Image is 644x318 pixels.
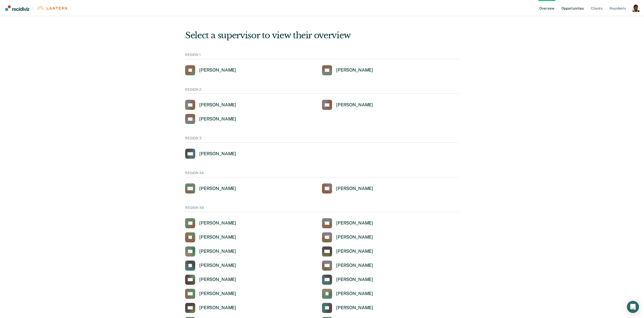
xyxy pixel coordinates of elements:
a: [PERSON_NAME] [322,303,373,313]
div: [PERSON_NAME] [336,277,373,282]
div: REGION 4B [185,206,459,212]
a: [PERSON_NAME] [322,183,373,194]
a: [PERSON_NAME] [185,261,236,271]
a: [PERSON_NAME] [322,232,373,242]
a: [PERSON_NAME] [322,261,373,271]
div: [PERSON_NAME] [336,67,373,73]
div: [PERSON_NAME] [336,291,373,297]
div: [PERSON_NAME] [336,186,373,192]
a: [PERSON_NAME] [322,275,373,285]
a: [PERSON_NAME] [185,183,236,194]
div: [PERSON_NAME] [336,220,373,226]
a: [PERSON_NAME] [322,246,373,257]
div: [PERSON_NAME] [199,151,236,157]
div: [PERSON_NAME] [199,277,236,282]
div: REGION 1 [185,53,459,59]
div: [PERSON_NAME] [336,248,373,254]
a: [PERSON_NAME] [185,303,236,313]
div: Select a supervisor to view their overview [185,30,459,41]
a: [PERSON_NAME] [185,218,236,228]
div: [PERSON_NAME] [199,116,236,122]
div: [PERSON_NAME] [199,263,236,268]
div: [PERSON_NAME] [199,67,236,73]
div: REGION 2 [185,87,459,94]
div: [PERSON_NAME] [199,291,236,297]
div: [PERSON_NAME] [199,305,236,311]
a: [PERSON_NAME] [322,218,373,228]
div: [PERSON_NAME] [199,248,236,254]
div: REGION 3 [185,136,459,143]
a: [PERSON_NAME] [185,65,236,75]
div: [PERSON_NAME] [336,234,373,240]
a: [PERSON_NAME] [322,289,373,299]
div: [PERSON_NAME] [199,186,236,192]
div: [PERSON_NAME] [199,220,236,226]
a: [PERSON_NAME] [185,246,236,257]
div: REGION 4A [185,171,459,177]
a: [PERSON_NAME] [185,100,236,110]
a: [PERSON_NAME] [185,275,236,285]
img: Lantern [36,6,67,10]
a: [PERSON_NAME] [322,100,373,110]
a: [PERSON_NAME] [322,65,373,75]
a: [PERSON_NAME] [185,289,236,299]
div: [PERSON_NAME] [199,234,236,240]
button: Profile dropdown button [632,4,640,12]
div: Open Intercom Messenger [627,301,639,313]
a: [PERSON_NAME] [185,149,236,159]
div: [PERSON_NAME] [199,102,236,108]
img: Recidiviz [5,5,29,11]
div: [PERSON_NAME] [336,102,373,108]
span: | [29,6,36,10]
div: [PERSON_NAME] [336,305,373,311]
a: [PERSON_NAME] [185,232,236,242]
a: [PERSON_NAME] [185,114,236,124]
div: [PERSON_NAME] [336,263,373,268]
